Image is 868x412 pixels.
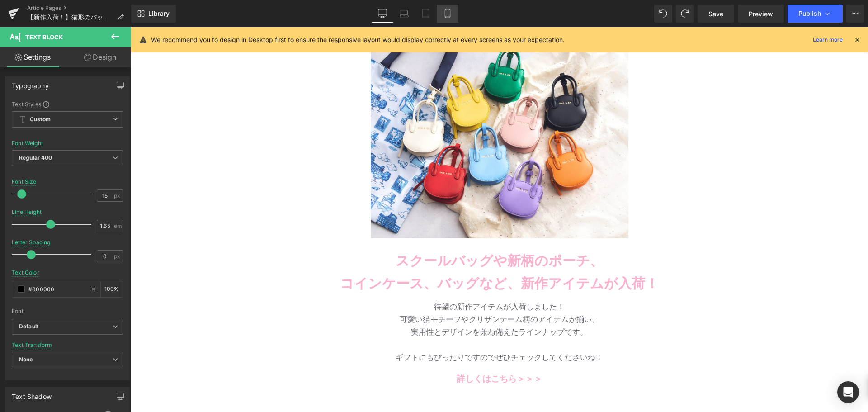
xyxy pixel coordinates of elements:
[209,249,528,264] b: コインケース、バッグなど、新作アイテムが入荷！
[415,5,437,23] a: Tablet
[846,5,864,23] button: More
[101,281,123,297] div: %
[708,9,723,19] span: Save
[104,324,633,337] p: ギフトにもぴったりですのでぜひチェックしてくださいね！
[131,5,176,23] a: New Library
[104,286,633,299] p: 可愛い猫モチーフやクリザンテーム柄のアイテムが揃い、
[19,323,38,331] i: Default
[798,10,821,17] span: Publish
[12,342,52,348] div: Text Transform
[30,116,51,123] b: Custom
[12,140,43,147] div: Font Weight
[104,299,633,312] p: 実用性とデザインを兼ね備えたラインナップです。
[12,308,123,314] div: Font
[12,100,123,108] div: Text Styles
[809,34,846,45] a: Learn more
[114,253,122,259] span: px
[654,5,672,23] button: Undo
[437,5,458,23] a: Mobile
[12,209,42,215] div: Line Height
[12,239,51,246] div: Letter Spacing
[326,347,412,356] a: 詳しくはこちら＞＞＞
[837,381,859,403] div: Open Intercom Messenger
[151,35,565,45] p: We recommend you to design in Desktop first to ensure the responsive layout would display correct...
[393,5,415,23] a: Laptop
[676,5,694,23] button: Redo
[788,5,843,23] button: Publish
[19,154,52,161] b: Regular 400
[67,47,133,67] a: Design
[265,226,473,241] b: スクールバッグや新柄のポーチ、
[749,9,773,19] span: Preview
[27,5,131,12] a: Article Pages
[27,14,114,21] span: 【新作入荷！】猫形のバッグチャームや新作のバッグ・ポーチなどが発売！
[12,270,39,276] div: Text Color
[28,284,86,294] input: Color
[12,388,52,400] div: Text Shadow
[25,33,63,41] span: Text Block
[104,274,633,286] p: 待望の新作アイテムが入荷しました！
[738,5,784,23] a: Preview
[372,5,393,23] a: Desktop
[12,77,49,90] div: Typography
[114,223,122,229] span: em
[114,193,122,199] span: px
[12,179,37,185] div: Font Size
[19,356,33,363] b: None
[148,9,170,18] span: Library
